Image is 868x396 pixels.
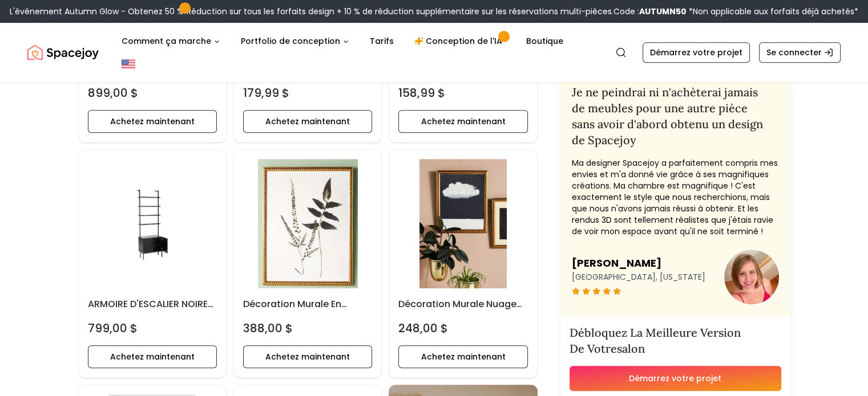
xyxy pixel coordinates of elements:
[572,157,778,237] font: Ma designer Spacejoy a parfaitement compris mes envies et m'a donné vie grâce à ses magnifiques c...
[243,110,372,133] button: Achetez maintenant
[629,373,721,384] font: Démarrez votre projet
[78,149,227,377] div: ARMOIRE D'ESCALIER NOIRE 96
[398,320,448,336] font: 248,00 $
[370,35,394,47] font: Tarifs
[639,6,687,17] font: AUTUMN50
[110,351,195,362] font: Achetez maintenant
[88,110,217,133] button: Achetez maintenant
[243,85,289,101] font: 179,99 $
[517,30,572,52] a: Boutique
[88,297,213,324] font: ARMOIRE D'ESCALIER NOIRE 96
[689,6,858,17] font: *Non applicable aux forfaits déjà achetés*
[613,6,639,17] font: Code :
[265,116,350,127] font: Achetez maintenant
[88,345,217,368] button: Achetez maintenant
[766,47,822,58] font: Se connecter
[88,159,217,288] img: Image de l'ARMOIRE NOIRE D'ESCALIER 96
[265,351,350,362] font: Achetez maintenant
[243,320,293,336] font: 388,00 $
[110,116,195,127] font: Achetez maintenant
[572,85,763,147] font: Je ne peindrai ni n'achèterai jamais de meubles pour une autre pièce sans avoir d'abord obtenu un...
[241,35,340,47] font: Portfolio de conception
[724,250,779,304] img: image de l'utilisateur
[88,320,138,336] font: 799,00 $
[572,256,661,270] font: [PERSON_NAME]
[398,85,445,101] font: 158,99 $
[112,30,572,52] nav: Principal
[389,149,537,377] div: Décoration murale nuage d'orage avec cadre
[759,42,841,63] a: Se connecter
[361,30,403,52] a: Tarifs
[398,345,527,368] button: Achetez maintenant
[243,159,372,288] img: Décoration murale de fougère verticale avec image encadrée
[526,35,563,47] font: Boutique
[233,149,382,377] div: Décoration murale en forme de fougère dressée avec cadre
[398,110,527,133] button: Achetez maintenant
[572,271,705,283] font: [GEOGRAPHIC_DATA], [US_STATE]
[398,297,522,324] font: Décoration murale nuage d'orage avec cadre
[243,297,366,338] font: Décoration murale en forme de fougère dressée avec cadre
[10,6,183,17] font: L'événement Autumn Glow - Obtenez 50 %
[650,47,742,58] font: Démarrez votre projet
[78,149,227,377] a: Image de l'ARMOIRE NOIRE D'ESCALIER 96ARMOIRE D'ESCALIER NOIRE 96799,00 $Achetez maintenant
[426,35,502,47] font: Conception de l'IA
[122,57,135,71] img: États-Unis
[27,41,99,64] img: Logo de Spacejoy
[421,116,506,127] font: Achetez maintenant
[88,85,138,101] font: 899,00 $
[233,149,382,377] a: Décoration murale de fougère verticale avec image encadréeDécoration murale en forme de fougère d...
[570,366,781,391] a: Démarrez votre projet
[389,149,537,377] a: Décoration murale nuage d'orage avec image encadréeDécoration murale nuage d'orage avec cadre248,...
[570,325,741,356] font: Débloquez la meilleure version de votre
[405,30,515,52] a: Conception de l'IA
[112,30,229,52] button: Comment ça marche
[243,345,372,368] button: Achetez maintenant
[398,159,527,288] img: Décoration murale nuage d'orage avec image encadrée
[27,41,99,64] a: Joie spatiale
[617,341,645,356] font: salon
[421,351,506,362] font: Achetez maintenant
[232,30,358,52] button: Portfolio de conception
[122,35,211,47] font: Comment ça marche
[187,6,613,17] font: Réduction sur tous les forfaits design + 10 % de réduction supplémentaire sur les réservations mu...
[643,42,750,63] a: Démarrez votre projet
[27,23,841,82] nav: Mondial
